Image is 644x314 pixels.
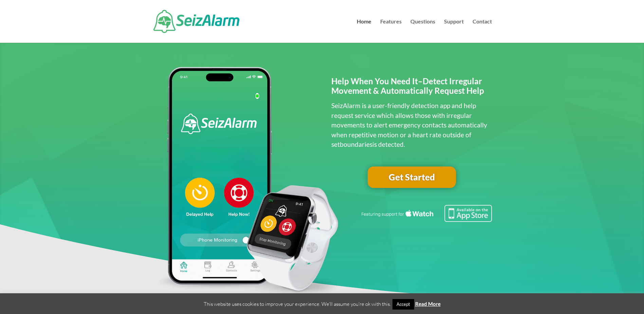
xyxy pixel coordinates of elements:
img: seizalarm-apple-devices [152,67,343,297]
a: Featuring seizure detection support for the Apple Watch [360,215,492,223]
a: Get Started [368,167,456,188]
a: Contact [473,19,492,43]
p: SeizAlarm is a user-friendly detection app and help request service which allows those with irreg... [331,101,492,150]
iframe: Help widget launcher [584,287,637,307]
h2: Help When You Need It–Detect Irregular Movement & Automatically Request Help [331,76,492,100]
img: Seizure detection available in the Apple App Store. [360,205,492,222]
a: Home [357,19,371,43]
a: Read More [415,301,441,307]
img: SeizAlarm [153,10,239,33]
a: Support [444,19,464,43]
a: Questions [410,19,435,43]
span: boundaries [340,140,372,148]
a: Accept [392,299,414,310]
a: Features [380,19,402,43]
span: This website uses cookies to improve your experience. We'll assume you're ok with this. [204,301,441,307]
